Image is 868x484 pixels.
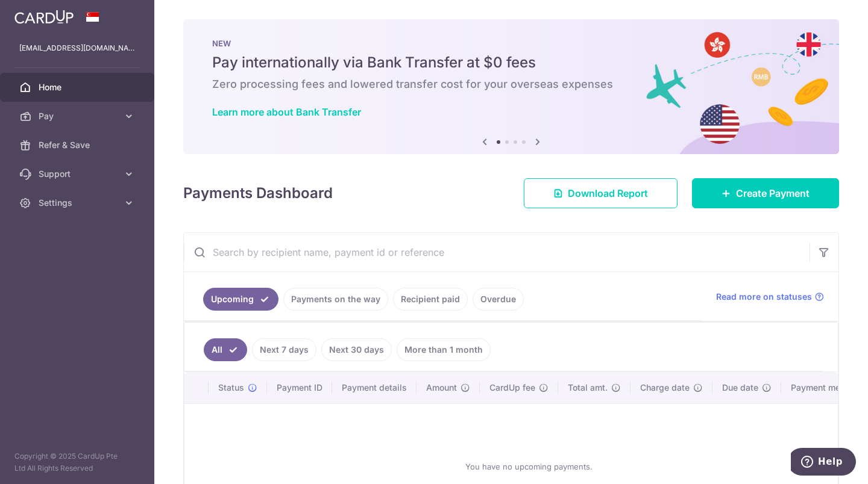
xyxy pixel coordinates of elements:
[283,288,388,311] a: Payments on the way
[183,19,839,154] img: Bank transfer banner
[183,182,333,204] h4: Payments Dashboard
[212,106,361,118] a: Learn more about Bank Transfer
[397,338,491,361] a: More than 1 month
[212,39,810,48] p: NEW
[426,382,457,394] span: Amount
[184,233,810,271] input: Search by recipient name, payment id or reference
[39,168,118,180] span: Support
[524,178,678,208] a: Download Report
[568,186,648,200] span: Download Report
[716,291,824,303] a: Read more on statuses
[39,197,118,209] span: Settings
[39,139,118,151] span: Refer & Save
[39,81,118,93] span: Home
[252,338,316,361] a: Next 7 days
[640,382,690,394] span: Charge date
[568,382,608,394] span: Total amt.
[791,448,856,478] iframe: Opens a widget where you can find more information
[212,77,810,92] h6: Zero processing fees and lowered transfer cost for your overseas expenses
[39,110,118,122] span: Pay
[212,53,810,72] h5: Pay internationally via Bank Transfer at $0 fees
[218,382,244,394] span: Status
[489,382,535,394] span: CardUp fee
[267,372,332,403] th: Payment ID
[473,288,524,311] a: Overdue
[722,382,758,394] span: Due date
[203,288,278,311] a: Upcoming
[332,372,417,403] th: Payment details
[14,10,74,24] img: CardUp
[321,338,392,361] a: Next 30 days
[716,291,812,303] span: Read more on statuses
[736,186,810,200] span: Create Payment
[692,178,839,208] a: Create Payment
[393,288,468,311] a: Recipient paid
[204,338,247,361] a: All
[19,42,135,54] p: [EMAIL_ADDRESS][DOMAIN_NAME]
